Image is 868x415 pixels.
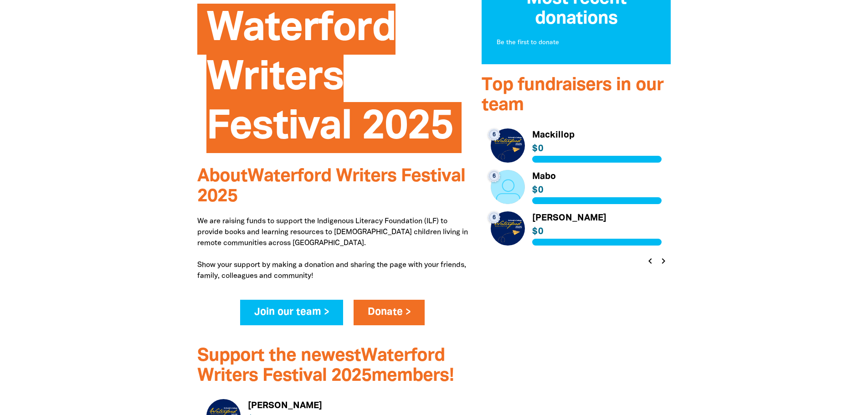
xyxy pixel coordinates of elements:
[206,10,453,153] span: Waterford Writers Festival 2025
[197,168,465,205] span: About Waterford Writers Festival 2025
[197,216,468,282] p: We are raising funds to support the Indigenous Literacy Foundation (ILF) to provide books and lea...
[493,33,660,53] div: Paginated content
[657,255,669,267] button: Next page
[488,211,500,224] div: 6
[488,128,500,141] div: 6
[497,38,656,47] p: Be the first to donate
[658,256,669,266] i: chevron_right
[488,170,500,182] div: 6
[354,300,425,325] a: Donate >
[240,300,344,325] a: Join our team >
[644,255,657,267] button: Previous page
[491,128,662,260] div: Paginated content
[197,348,454,384] span: Support the newest Waterford Writers Festival 2025 members!
[645,256,656,266] i: chevron_left
[482,77,663,114] span: Top fundraisers in our team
